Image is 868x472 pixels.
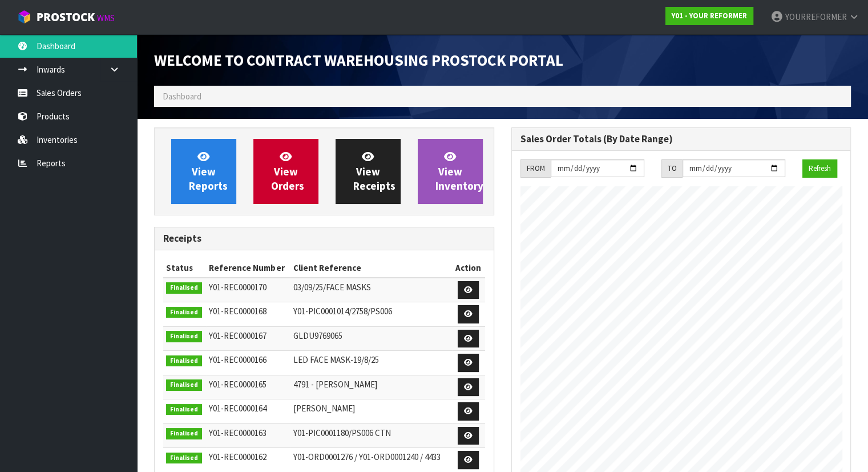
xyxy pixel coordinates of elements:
[293,379,377,390] span: 4791 - [PERSON_NAME]
[166,428,202,439] span: Finalised
[97,13,115,23] small: WMS
[209,330,267,341] span: Y01-REC0000167
[785,11,847,22] span: YOURREFORMER
[209,282,267,293] span: Y01-REC0000170
[293,354,379,365] span: LED FACE MASK-19/8/25
[209,379,267,390] span: Y01-REC0000165
[271,150,304,193] span: View Orders
[290,259,452,277] th: Client Reference
[418,139,483,204] a: ViewInventory
[435,150,483,193] span: View Inventory
[293,282,371,293] span: 03/09/25/FACE MASKS
[802,159,837,178] button: Refresh
[336,139,401,204] a: ViewReceipts
[520,134,842,145] h3: Sales Order Totals (By Date Range)
[163,233,485,244] h3: Receipts
[17,10,31,24] img: cube-alt.png
[166,307,202,318] span: Finalised
[166,355,202,367] span: Finalised
[206,259,290,277] th: Reference Number
[166,282,202,294] span: Finalised
[293,427,391,438] span: Y01-PIC0001180/PS006 CTN
[166,331,202,342] span: Finalised
[209,451,267,462] span: Y01-REC0000162
[166,379,202,391] span: Finalised
[166,404,202,415] span: Finalised
[163,91,201,102] span: Dashboard
[154,50,563,70] span: Welcome to Contract Warehousing ProStock Portal
[209,403,267,414] span: Y01-REC0000164
[293,330,342,341] span: GLDU9769065
[293,451,441,462] span: Y01-ORD0001276 / Y01-ORD0001240 / 4433
[293,306,392,317] span: Y01-PIC0001014/2758/PS006
[253,139,318,204] a: ViewOrders
[37,10,95,25] span: ProStock
[520,159,551,178] div: FROM
[171,139,236,204] a: ViewReports
[209,306,267,317] span: Y01-REC0000168
[452,259,485,277] th: Action
[209,354,267,365] span: Y01-REC0000166
[293,403,355,414] span: [PERSON_NAME]
[661,159,683,178] div: TO
[189,150,228,193] span: View Reports
[166,453,202,464] span: Finalised
[163,259,206,277] th: Status
[209,427,267,438] span: Y01-REC0000163
[672,11,747,21] strong: Y01 - YOUR REFORMER
[353,150,395,193] span: View Receipts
